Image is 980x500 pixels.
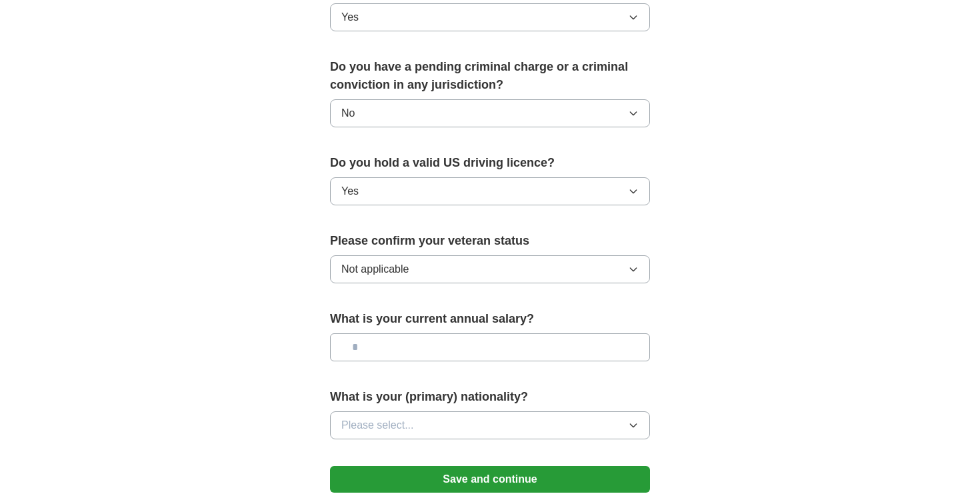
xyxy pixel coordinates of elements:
[330,310,650,328] label: What is your current annual salary?
[330,99,650,127] button: No
[341,417,414,433] span: Please select...
[341,183,359,199] span: Yes
[341,105,355,121] span: No
[330,154,650,172] label: Do you hold a valid US driving licence?
[330,466,650,493] button: Save and continue
[330,411,650,439] button: Please select...
[330,58,650,94] label: Do you have a pending criminal charge or a criminal conviction in any jurisdiction?
[341,261,409,277] span: Not applicable
[330,177,650,205] button: Yes
[330,255,650,283] button: Not applicable
[330,232,650,250] label: Please confirm your veteran status
[330,3,650,31] button: Yes
[330,388,650,406] label: What is your (primary) nationality?
[341,9,359,25] span: Yes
